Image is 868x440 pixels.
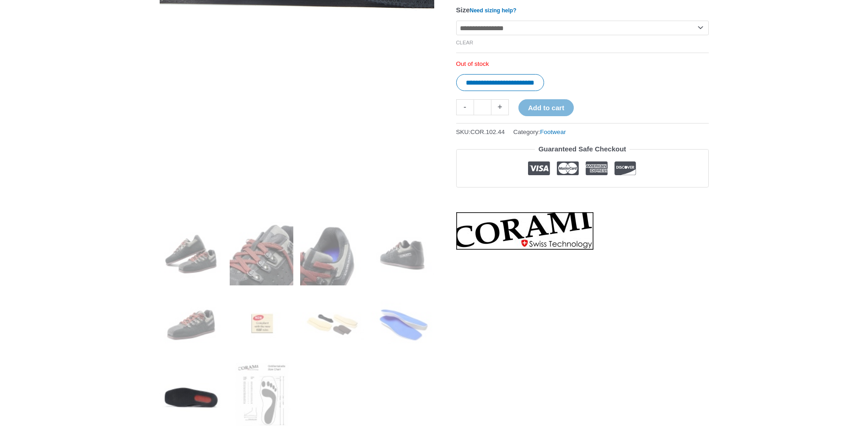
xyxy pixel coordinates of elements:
a: - [456,99,474,115]
img: CORAMI Pistol Shoes [160,222,223,285]
span: SKU: [456,126,505,138]
img: CORAMI Pistol Shoes - Image 2 [230,222,293,285]
iframe: Customer reviews powered by Trustpilot [456,194,709,205]
a: + [491,99,509,115]
img: CORAMI Pistol Shoes - Image 4 [371,222,434,285]
legend: Guaranteed Safe Checkout [535,143,630,156]
img: CORAMI Pistol Shoes - Image 3 [300,222,364,285]
img: CORAMI Pistol Shoes - Image 6 [230,292,293,356]
button: Add to cart [518,99,574,116]
input: Product quantity [474,99,491,115]
span: Category: [513,126,566,138]
img: CORAMI Pistol Shoes - Image 8 [371,292,434,356]
span: COR.102.44 [470,129,505,135]
img: CORAMI-Shoesize-table [230,363,293,426]
a: Footwear [540,129,566,135]
img: CORAMI Pistol Shoes - Image 5 [160,292,223,356]
a: Need sizing help? [470,7,517,14]
p: Out of stock [456,60,709,68]
img: CORAMI Pistol Shoes - Image 9 [160,363,223,426]
img: CORAMI Pistol Shoes - Image 7 [300,292,364,356]
a: Clear options [456,40,474,45]
a: CORAMI [456,212,593,250]
label: Size [456,6,517,14]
